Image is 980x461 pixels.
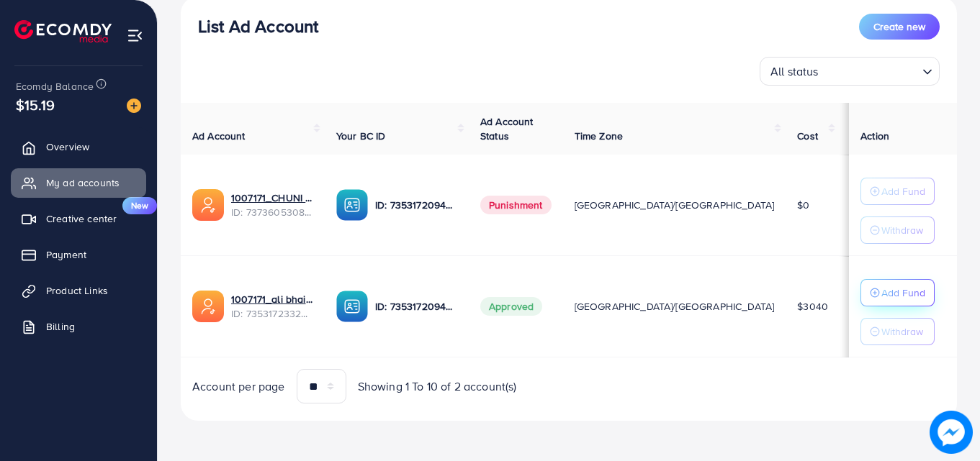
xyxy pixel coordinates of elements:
span: Ad Account Status [480,114,534,143]
p: Add Fund [881,183,925,200]
h3: List Ad Account [198,16,318,37]
span: $3040 [797,299,828,314]
span: Approved [480,297,542,316]
img: ic-ba-acc.ded83a64.svg [336,189,368,221]
img: ic-ba-acc.ded83a64.svg [336,291,368,322]
button: Add Fund [860,178,935,205]
span: Create new [873,19,925,34]
a: Payment [11,240,146,269]
a: 1007171_CHUNI CHUTIYA AD ACC_1716801286209 [231,191,313,205]
span: [GEOGRAPHIC_DATA]/[GEOGRAPHIC_DATA] [575,198,775,212]
span: [GEOGRAPHIC_DATA]/[GEOGRAPHIC_DATA] [575,299,775,314]
button: Add Fund [860,279,935,306]
img: ic-ads-acc.e4c84228.svg [192,291,224,322]
a: 1007171_ali bhai 212_1712043871986 [231,292,313,306]
span: Billing [46,319,75,334]
button: Withdraw [860,216,935,244]
span: Ecomdy Balance [16,79,94,93]
a: Creative centerNew [11,204,146,233]
span: Your BC ID [336,129,386,143]
span: Cost [797,129,818,143]
div: Search for option [760,57,940,86]
span: $15.19 [16,94,55,115]
img: logo [14,20,112,42]
span: Ad Account [192,129,246,143]
span: New [122,197,157,214]
img: ic-ads-acc.e4c84228.svg [192,189,224,221]
a: My ad accounts [11,168,146,197]
p: ID: 7353172094433247233 [375,196,457,214]
span: Showing 1 To 10 of 2 account(s) [358,378,517,395]
span: All status [768,61,822,82]
a: Billing [11,312,146,341]
span: Punishment [480,196,552,214]
div: <span class='underline'>1007171_CHUNI CHUTIYA AD ACC_1716801286209</span></br>7373605308482207761 [231,191,313,220]
div: <span class='underline'>1007171_ali bhai 212_1712043871986</span></br>7353172332338298896 [231,292,313,321]
button: Create new [859,14,940,40]
span: Creative center [46,211,117,226]
span: Account per page [192,378,285,395]
p: ID: 7353172094433247233 [375,298,457,315]
p: Add Fund [881,284,925,301]
span: Payment [46,247,86,262]
span: My ad accounts [46,175,120,190]
span: Time Zone [575,129,623,143]
span: Action [860,129,889,143]
a: Product Links [11,276,146,305]
img: menu [127,27,143,44]
p: Withdraw [881,222,923,239]
p: Withdraw [881,323,923,340]
span: Product Links [46,283,108,298]
span: ID: 7353172332338298896 [231,306,313,321]
span: ID: 7373605308482207761 [231,205,313,219]
a: Overview [11,132,146,161]
span: $0 [797,198,809,212]
input: Search for option [823,58,917,82]
button: Withdraw [860,318,935,345]
span: Overview [46,140,89,154]
img: image [930,411,973,454]
img: image [127,99,141,113]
